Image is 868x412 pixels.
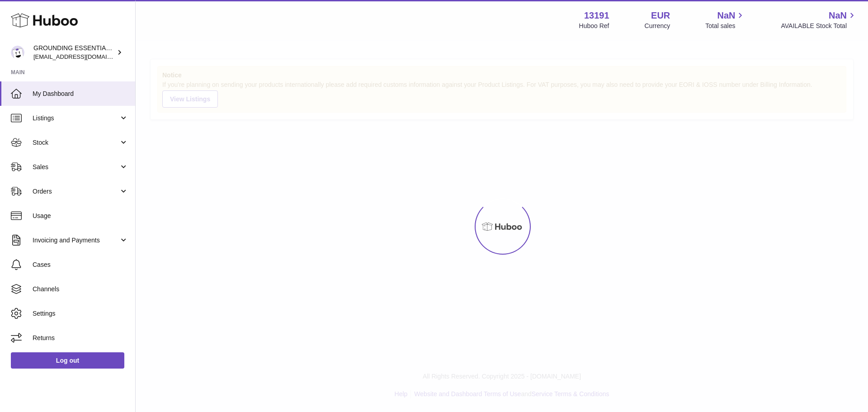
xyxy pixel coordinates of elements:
[584,9,609,22] strong: 13191
[33,309,128,318] span: Settings
[33,285,128,294] span: Channels
[705,9,745,30] a: NaN Total sales
[33,236,119,245] span: Invoicing and Payments
[33,44,115,61] div: GROUNDING ESSENTIALS INTERNATIONAL SLU
[717,9,735,22] span: NaN
[33,212,128,220] span: Usage
[645,22,670,30] div: Currency
[11,352,124,369] a: Log out
[705,22,745,30] span: Total sales
[33,53,133,60] span: [EMAIL_ADDRESS][DOMAIN_NAME]
[33,163,119,171] span: Sales
[651,9,670,22] strong: EUR
[33,138,119,147] span: Stock
[33,334,128,342] span: Returns
[33,90,128,98] span: My Dashboard
[11,46,24,59] img: internalAdmin-13191@internal.huboo.com
[781,9,857,30] a: NaN AVAILABLE Stock Total
[33,260,128,269] span: Cases
[829,9,847,22] span: NaN
[579,22,609,30] div: Huboo Ref
[33,187,119,196] span: Orders
[781,22,857,30] span: AVAILABLE Stock Total
[33,114,119,123] span: Listings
